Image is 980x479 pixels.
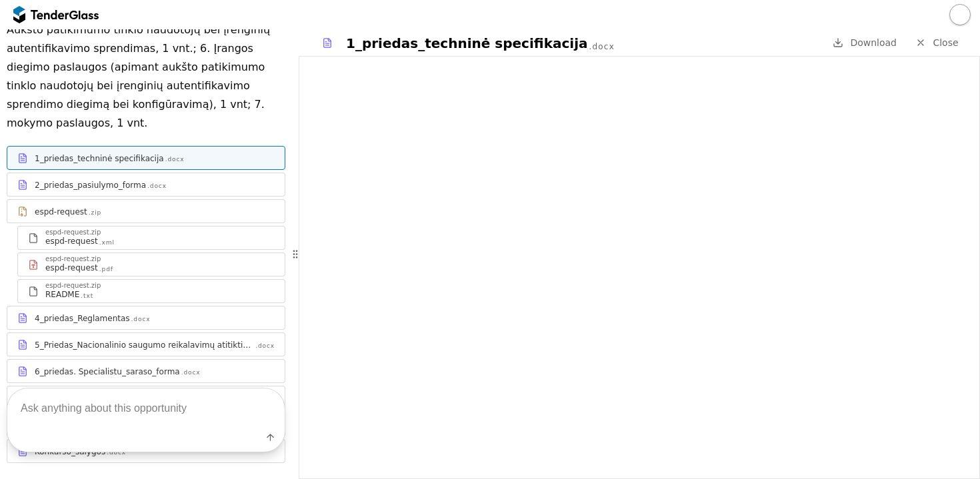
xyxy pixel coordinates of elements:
div: .docx [589,41,615,53]
a: 1_priedas_techninė specifikacija.docx [7,146,285,170]
div: espd-request.zip [45,229,101,236]
div: .docx [255,342,275,350]
div: .docx [131,315,151,324]
div: .docx [165,155,185,164]
a: espd-request.zip [7,199,285,223]
a: 6_priedas. Specialistu_saraso_forma.docx [7,359,285,383]
div: 5_Priedas_Nacionalinio saugumo reikalavimų atitikties deklaracijos forma [35,340,254,350]
div: espd-request [45,262,98,273]
a: espd-request.zipREADME.txt [17,279,285,303]
span: Download [850,37,897,48]
div: 1_priedas_techninė specifikacija [35,153,164,164]
div: .pdf [99,265,113,274]
div: 4_priedas_Reglamentas [35,313,130,324]
a: 4_priedas_Reglamentas.docx [7,306,285,330]
div: .zip [89,209,101,217]
a: 5_Priedas_Nacionalinio saugumo reikalavimų atitikties deklaracijos forma.docx [7,332,285,356]
div: espd-request.zip [45,282,101,289]
a: 2_priedas_pasiulymo_forma.docx [7,173,285,197]
div: .txt [81,292,93,300]
a: Close [907,35,967,51]
div: espd-request [35,207,87,217]
div: .xml [99,239,115,247]
div: README [45,289,79,300]
div: espd-request [45,236,98,246]
div: 2_priedas_pasiulymo_forma [35,180,146,191]
span: Close [933,37,958,48]
div: .docx [147,182,167,191]
div: 1_priedas_techninė specifikacija [346,34,588,53]
a: espd-request.zipespd-request.pdf [17,252,285,276]
a: espd-request.zipespd-request.xml [17,226,285,250]
div: espd-request.zip [45,256,101,262]
a: Download [829,35,901,51]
